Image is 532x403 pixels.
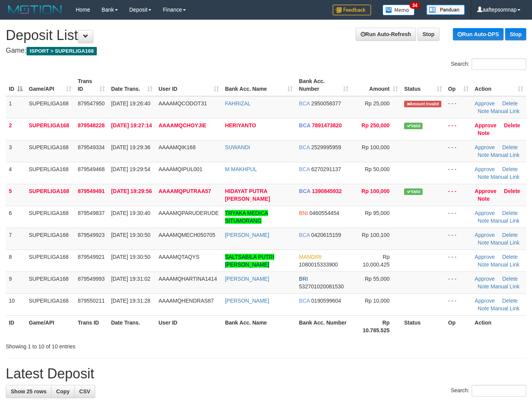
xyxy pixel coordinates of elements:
span: [DATE] 19:29:56 [111,188,152,194]
a: [PERSON_NAME] [225,276,269,282]
span: [DATE] 19:30:40 [111,210,150,216]
span: ISPORT > SUPERLIGA168 [27,47,97,55]
span: AAAAMQCHOYJIE [159,122,206,128]
th: Bank Acc. Number: activate to sort column ascending [296,74,351,96]
span: BCA [299,100,310,107]
td: SUPERLIGA168 [26,228,75,250]
td: 3 [6,140,26,162]
th: Op: activate to sort column ascending [445,74,472,96]
a: Manual Link [491,240,520,246]
td: 8 [6,250,26,271]
a: Delete [502,232,517,238]
td: - - - [445,293,472,315]
div: Showing 1 to 10 of 10 entries [6,340,216,350]
span: 34 [409,2,420,9]
a: Approve [475,144,495,150]
a: Note [478,218,489,224]
input: Search: [472,385,526,396]
span: 879549468 [78,166,104,172]
span: 879547950 [78,100,104,107]
td: 6 [6,206,26,228]
span: AAAAMQHENDRAS87 [159,298,214,304]
a: Note [478,240,489,246]
span: AAAAMQMECH050705 [159,232,215,238]
img: panduan.png [426,5,465,15]
a: Delete [502,100,517,107]
span: [DATE] 19:31:02 [111,276,150,282]
h1: Deposit List [6,28,526,43]
a: Note [478,108,489,114]
span: BCA [299,166,310,172]
a: Manual Link [491,218,520,224]
td: - - - [445,96,472,118]
a: Delete [502,210,517,216]
a: Note [478,283,489,290]
td: 9 [6,271,26,293]
input: Search: [472,58,526,70]
a: CSV [74,385,95,398]
span: [DATE] 19:29:54 [111,166,150,172]
td: - - - [445,162,472,184]
span: [DATE] 19:26:40 [111,100,150,107]
a: Manual Link [491,108,520,114]
span: Copy 1080015333900 to clipboard [299,261,338,268]
a: Approve [475,122,497,128]
td: SUPERLIGA168 [26,118,75,140]
span: Rp 55,000 [365,276,390,282]
th: ID [6,315,26,337]
span: AAAAMQIK168 [159,144,196,150]
span: Rp 10,000 [365,298,390,304]
td: SUPERLIGA168 [26,162,75,184]
span: Rp 250,000 [361,122,389,128]
span: AAAAMQPARUDERUDE [159,210,219,216]
span: BCA [299,144,310,150]
span: 879549921 [78,254,104,260]
td: SUPERLIGA168 [26,140,75,162]
th: Date Trans.: activate to sort column ascending [108,74,156,96]
td: SUPERLIGA168 [26,293,75,315]
span: Copy 0420615159 to clipboard [311,232,341,238]
span: Rp 100,000 [361,188,389,194]
a: Delete [504,188,520,194]
th: Op [445,315,472,337]
span: CSV [79,388,90,395]
td: - - - [445,206,472,228]
a: Approve [475,298,495,304]
span: Copy 0190599604 to clipboard [311,298,341,304]
span: 879549923 [78,232,104,238]
a: Stop [418,28,439,41]
span: [DATE] 19:30:50 [111,254,150,260]
a: Manual Link [491,305,520,311]
span: [DATE] 19:31:28 [111,298,150,304]
span: Rp 100,100 [362,232,389,238]
th: Rp 10.785.525 [351,315,401,337]
a: Approve [475,276,495,282]
a: Note [478,130,490,136]
span: 879549491 [78,188,104,194]
span: Copy 0460554454 to clipboard [310,210,340,216]
td: SUPERLIGA168 [26,184,75,206]
span: Amount is not matched [404,101,441,107]
td: - - - [445,250,472,271]
span: Copy 2950058377 to clipboard [311,100,341,107]
th: ID: activate to sort column descending [6,74,26,96]
a: Note [478,196,490,202]
span: Copy 1390845932 to clipboard [312,188,342,194]
span: Rp 50,000 [365,166,390,172]
td: SUPERLIGA168 [26,206,75,228]
img: Button%20Memo.svg [383,5,415,15]
a: Delete [502,298,517,304]
a: Approve [475,166,495,172]
span: [DATE] 19:30:50 [111,232,150,238]
a: HIDAYAT PUTRA [PERSON_NAME] [225,188,270,202]
td: - - - [445,140,472,162]
span: Valid transaction [404,188,423,195]
a: FAHRIZAL [225,100,251,107]
a: TRYAKA MEDICA SITUMORANG [225,210,268,224]
th: Trans ID [75,315,108,337]
span: 879550211 [78,298,104,304]
th: Trans ID: activate to sort column ascending [75,74,108,96]
a: SALTSABILA PUTRI [PERSON_NAME] [225,254,274,268]
a: HERIYANTO [225,122,256,128]
span: Rp 95,000 [365,210,390,216]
